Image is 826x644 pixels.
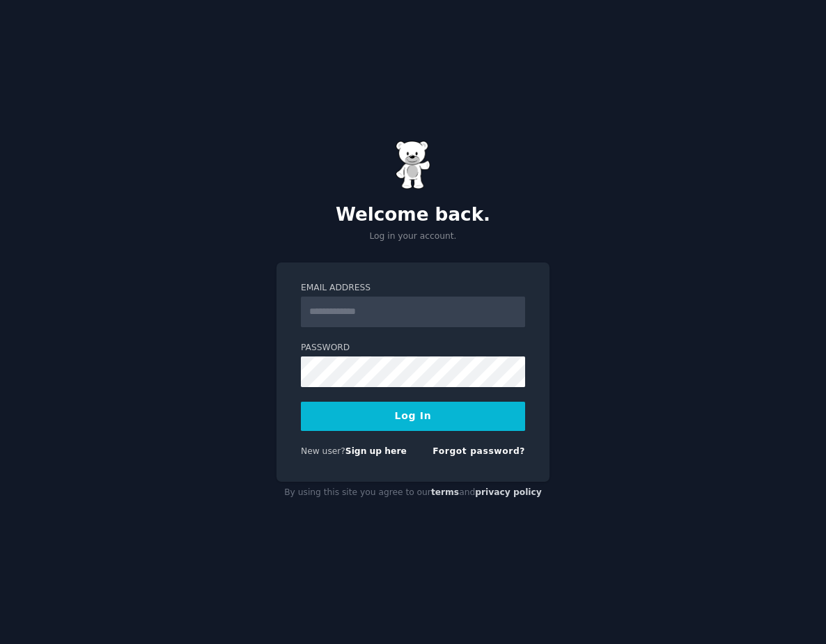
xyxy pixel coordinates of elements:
a: Sign up here [345,446,407,456]
a: terms [431,487,459,497]
div: By using this site you agree to our and [276,482,550,504]
button: Log In [301,402,525,431]
span: New user? [301,446,345,456]
label: Email Address [301,282,525,294]
a: privacy policy [475,487,542,497]
a: Forgot password? [433,446,525,456]
p: Log in your account. [276,230,550,243]
h2: Welcome back. [276,204,550,226]
img: Gummy Bear [396,141,430,189]
label: Password [301,342,525,354]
